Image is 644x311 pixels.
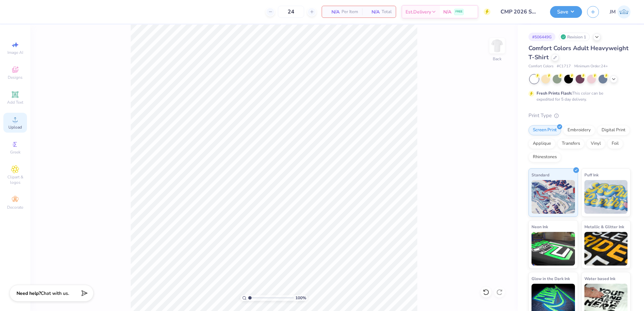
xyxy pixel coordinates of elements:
strong: Fresh Prints Flash: [537,91,572,96]
div: Digital Print [597,125,630,135]
span: Per Item [342,8,358,15]
span: # C1717 [557,64,571,69]
img: Puff Ink [584,180,628,214]
span: Add Text [7,100,23,105]
span: Greek [10,149,21,155]
span: Comfort Colors Adult Heavyweight T-Shirt [528,44,629,61]
input: – – [278,6,304,18]
span: Comfort Colors [528,64,553,69]
span: JM [610,8,616,16]
div: Screen Print [528,125,561,135]
img: Standard [532,180,575,214]
span: Glow in the Dark Ink [532,275,570,282]
span: Water based Ink [584,275,615,282]
span: Total [382,8,392,15]
span: N/A [326,8,340,15]
span: Designs [8,75,23,80]
span: Puff Ink [584,171,599,178]
div: # 506449G [528,33,555,41]
div: Vinyl [586,139,605,149]
div: This color can be expedited for 5 day delivery. [537,90,619,102]
span: Decorate [7,205,23,210]
a: JM [610,5,631,19]
span: Neon Ink [532,223,548,230]
strong: Need help? [17,290,41,297]
span: Upload [8,125,22,130]
div: Print Type [528,112,631,119]
span: Metallic & Glitter Ink [584,223,624,230]
span: Image AI [7,50,23,55]
div: Applique [528,139,555,149]
span: FREE [455,9,462,14]
img: Neon Ink [532,232,575,266]
div: Foil [607,139,623,149]
img: Joshua Malaki [617,5,631,19]
div: Revision 1 [559,33,590,41]
span: Minimum Order: 24 + [574,64,608,69]
span: N/A [366,8,380,15]
div: Rhinestones [528,152,561,162]
span: Chat with us. [41,290,69,297]
div: Embroidery [563,125,595,135]
div: Transfers [557,139,584,149]
span: N/A [443,8,451,15]
span: Clipart & logos [3,174,27,185]
img: Metallic & Glitter Ink [584,232,628,266]
span: Est. Delivery [406,8,431,15]
img: Back [490,39,504,53]
span: 100 % [295,295,306,301]
input: Untitled Design [495,5,545,19]
button: Save [550,6,582,18]
span: Standard [532,171,549,178]
div: Back [493,56,502,62]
